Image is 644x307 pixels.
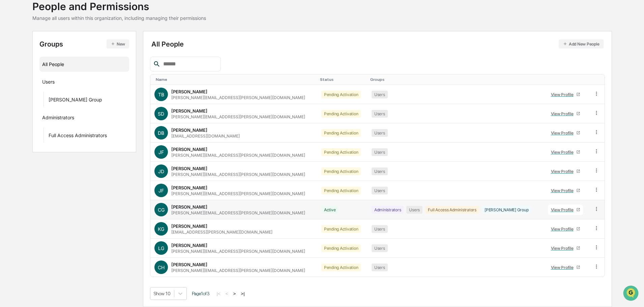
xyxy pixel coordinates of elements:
[321,167,361,175] div: Pending Activation
[158,130,164,136] span: DB
[321,244,361,252] div: Pending Activation
[548,185,583,196] a: View Profile
[171,153,305,158] div: [PERSON_NAME][EMAIL_ADDRESS][PERSON_NAME][DOMAIN_NAME]
[158,111,164,117] span: SD
[156,77,315,82] div: Toggle SortBy
[158,149,164,155] span: JF
[32,15,206,21] div: Manage all users within this organization, including managing their permissions
[171,191,305,196] div: [PERSON_NAME][EMAIL_ADDRESS][PERSON_NAME][DOMAIN_NAME]
[551,92,576,97] div: View Profile
[13,85,43,92] span: Preclearance
[551,246,576,251] div: View Profile
[171,108,207,114] div: [PERSON_NAME]
[7,14,123,25] p: How can we help?
[482,206,531,214] div: [PERSON_NAME] Group
[595,77,602,82] div: Toggle SortBy
[551,111,576,116] div: View Profile
[548,166,583,177] a: View Profile
[42,115,74,123] div: Administrators
[321,129,361,137] div: Pending Activation
[171,210,305,215] div: [PERSON_NAME][EMAIL_ADDRESS][PERSON_NAME][DOMAIN_NAME]
[548,243,583,253] a: View Profile
[321,110,361,118] div: Pending Activation
[48,114,82,119] a: Powered byPylon
[551,188,576,193] div: View Profile
[370,77,541,82] div: Toggle SortBy
[158,188,164,193] span: JF
[548,262,583,273] a: View Profile
[171,133,240,139] div: [EMAIL_ADDRESS][DOMAIN_NAME]
[548,205,583,215] a: View Profile
[321,148,361,156] div: Pending Activation
[171,243,207,248] div: [PERSON_NAME]
[39,39,129,49] div: Groups
[23,58,85,64] div: We're available if you need us!
[547,77,587,82] div: Toggle SortBy
[548,147,583,157] a: View Profile
[7,86,12,91] div: 🖐️
[4,82,46,94] a: 🖐️Preclearance
[548,224,583,234] a: View Profile
[171,223,207,229] div: [PERSON_NAME]
[551,265,576,270] div: View Profile
[321,206,339,214] div: Active
[115,54,123,62] button: Start new chat
[67,114,82,119] span: Pylon
[320,77,365,82] div: Toggle SortBy
[372,91,388,98] div: Users
[215,291,223,297] button: |<
[548,128,583,138] a: View Profile
[171,114,305,119] div: [PERSON_NAME][EMAIL_ADDRESS][PERSON_NAME][DOMAIN_NAME]
[23,52,111,58] div: Start new chat
[171,166,207,171] div: [PERSON_NAME]
[13,98,42,104] span: Data Lookup
[224,291,230,297] button: <
[551,150,576,155] div: View Profile
[46,82,86,94] a: 🗄️Attestations
[158,92,164,97] span: TB
[49,132,107,141] div: Full Access Administrators
[321,91,361,98] div: Pending Activation
[321,225,361,233] div: Pending Activation
[158,265,165,270] span: CH
[372,206,404,214] div: Administrators
[551,226,576,232] div: View Profile
[548,89,583,100] a: View Profile
[171,127,207,133] div: [PERSON_NAME]
[49,86,54,91] div: 🗄️
[107,39,129,49] button: New
[551,130,576,135] div: View Profile
[192,291,210,296] span: Page 1 of 3
[372,187,388,194] div: Users
[406,206,422,214] div: Users
[372,167,388,175] div: Users
[622,285,641,303] iframe: Open customer support
[372,264,388,271] div: Users
[425,206,479,214] div: Full Access Administrators
[171,172,305,177] div: [PERSON_NAME][EMAIL_ADDRESS][PERSON_NAME][DOMAIN_NAME]
[171,262,207,267] div: [PERSON_NAME]
[231,291,238,297] button: >
[171,229,272,235] div: [EMAIL_ADDRESS][PERSON_NAME][DOMAIN_NAME]
[171,147,207,152] div: [PERSON_NAME]
[42,59,127,70] div: All People
[42,79,55,87] div: Users
[158,245,164,251] span: LG
[171,185,207,190] div: [PERSON_NAME]
[171,204,207,210] div: [PERSON_NAME]
[158,226,164,232] span: KG
[551,169,576,174] div: View Profile
[551,207,576,212] div: View Profile
[548,109,583,119] a: View Profile
[372,148,388,156] div: Users
[171,268,305,273] div: [PERSON_NAME][EMAIL_ADDRESS][PERSON_NAME][DOMAIN_NAME]
[18,31,111,38] input: Clear
[321,264,361,271] div: Pending Activation
[372,129,388,137] div: Users
[321,187,361,194] div: Pending Activation
[158,168,164,174] span: JD
[158,207,165,213] span: CG
[559,39,604,49] button: Add New People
